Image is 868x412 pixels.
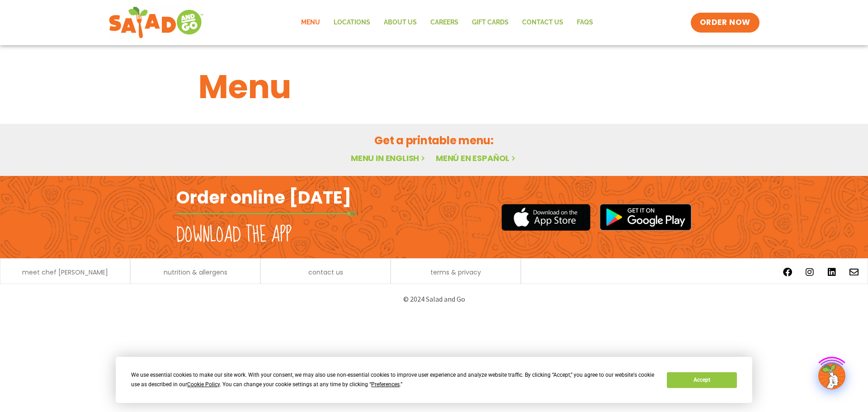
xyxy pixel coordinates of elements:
a: nutrition & allergens [164,269,227,275]
a: ORDER NOW [691,13,759,33]
a: About Us [377,12,424,33]
h2: Get a printable menu: [198,133,670,148]
a: meet chef [PERSON_NAME] [22,269,108,275]
button: Accept [667,372,736,388]
a: Locations [327,12,377,33]
a: Menú en español [436,152,517,164]
img: new-SAG-logo-768×292 [108,5,204,41]
div: Cookie Consent Prompt [116,357,752,403]
span: Preferences [371,381,400,388]
a: Menu [294,12,327,33]
a: Careers [424,12,465,33]
nav: Menu [294,12,600,33]
div: We use essential cookies to make our site work. With your consent, we may also use non-essential ... [131,370,656,389]
span: Cookie Policy [187,381,220,388]
a: GIFT CARDS [465,12,515,33]
span: ORDER NOW [700,17,750,28]
a: contact us [308,269,343,275]
a: Contact Us [515,12,570,33]
h2: Download the app [176,223,292,248]
a: terms & privacy [430,269,481,275]
h1: Menu [198,62,670,111]
img: appstore [501,203,590,232]
img: google_play [599,204,692,231]
a: FAQs [570,12,600,33]
a: Menu in English [351,152,427,164]
p: © 2024 Salad and Go [181,293,687,305]
img: fork [176,211,357,216]
h2: Order online [DATE] [176,186,351,208]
